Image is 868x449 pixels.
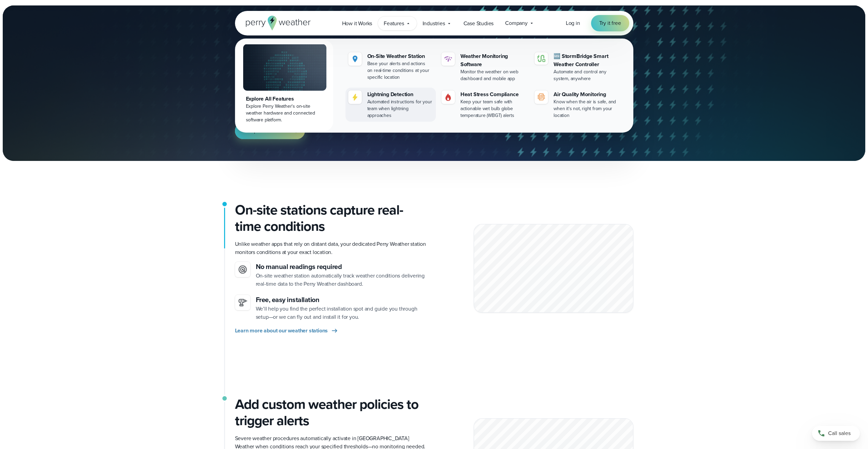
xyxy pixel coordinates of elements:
p: We’ll help you find the perfect installation spot and guide you through setup—or we can fly out a... [256,305,429,321]
div: Weather Monitoring Software [460,52,526,69]
h3: Free, easy installation [256,295,429,305]
a: 🆕 StormBridge Smart Weather Controller Automate and control any system, anywhere [532,49,622,85]
div: On-Site Weather Station [367,52,433,60]
div: Lightning Detection [367,90,433,99]
div: Keep your team safe with actionable wet bulb globe temperature (WBGT) alerts [460,99,526,119]
div: Know when the air is safe, and when it's not, right from your location [554,99,619,119]
span: Call sales [828,429,851,437]
span: How it Works [342,19,372,28]
span: Industries [423,19,445,28]
a: Learn more about our weather stations [235,327,339,335]
a: perry weather heat Heat Stress Compliance Keep your team safe with actionable wet bulb globe temp... [439,88,529,122]
a: Request more info [235,123,305,139]
div: Air Quality Monitoring [554,90,619,99]
a: Air Quality Monitoring Know when the air is safe, and when it's not, right from your location [532,88,622,122]
a: perry weather location On-Site Weather Station Base your alerts and actions on real-time conditio... [345,49,436,84]
span: Case Studies [464,19,494,28]
img: software-icon.svg [444,55,452,63]
div: Monitor the weather on web dashboard and mobile app [460,69,526,82]
h2: On-site stations capture real-time conditions [235,202,429,235]
div: Explore All Features [246,95,324,103]
a: Call sales [812,426,860,441]
h3: Add custom weather policies to trigger alerts [235,396,429,429]
div: Automated instructions for your team when lightning approaches [367,99,433,119]
p: Unlike weather apps that rely on distant data, your dedicated Perry Weather station monitors cond... [235,240,429,256]
div: Explore Perry Weather's on-site weather hardware and connected software platform. [246,103,324,123]
div: Base your alerts and actions on real-time conditions at your specific location [367,60,433,81]
img: perry weather location [351,55,359,63]
img: stormbridge-icon-V6.svg [537,55,545,62]
span: Company [505,19,528,27]
span: Learn more about our weather stations [235,327,328,335]
span: Try it free [599,19,621,27]
a: Explore All Features Explore Perry Weather's on-site weather hardware and connected software plat... [236,40,333,131]
div: Automate and control any system, anywhere [554,69,619,82]
a: Weather Monitoring Software Monitor the weather on web dashboard and mobile app [439,49,529,85]
a: Log in [566,19,580,27]
a: Try it free [591,15,629,31]
img: perry weather heat [444,93,452,101]
div: Heat Stress Compliance [460,90,526,99]
p: On-site weather station automatically track weather conditions delivering real-time data to the P... [256,272,429,288]
div: 🆕 StormBridge Smart Weather Controller [554,52,619,69]
img: aqi-icon.svg [537,93,545,101]
a: Case Studies [458,16,500,30]
img: lightning-icon.svg [351,93,359,101]
a: Lightning Detection Automated instructions for your team when lightning approaches [345,88,436,122]
h3: No manual readings required [256,262,429,272]
span: Features [384,19,404,28]
a: How it Works [336,16,378,30]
